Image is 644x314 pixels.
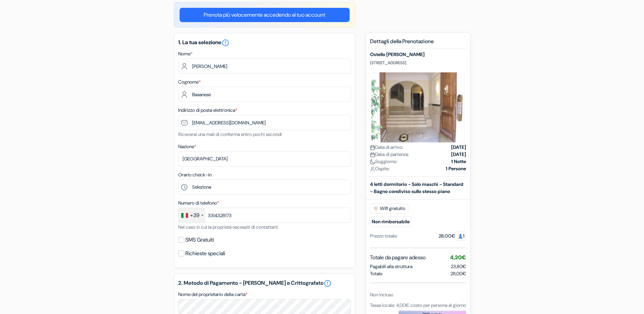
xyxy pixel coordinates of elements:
span: Totale da pagare adesso [370,254,426,262]
a: Prenota più velocemente accedendo al tuo account [180,8,350,22]
strong: 1 Persone [446,165,466,172]
label: Orario check-in [178,171,211,178]
div: Italy (Italia): +39 [179,208,205,223]
img: moon.svg [370,159,375,164]
h5: Ostello [PERSON_NAME] [370,52,466,57]
input: Inserisci il nome [178,58,351,74]
span: 1 [455,231,466,241]
small: Nel caso in cui la proprietà necessiti di contattarti [178,224,278,230]
h5: 2. Metodo di Pagamento - [PERSON_NAME] e Crittografato [178,279,351,287]
small: Non rimborsabile [370,216,411,227]
label: Numero di telefono [178,199,219,207]
label: Cognome [178,78,201,86]
label: Nome del proprietario della carta [178,291,247,298]
b: 4 letti dormitorio - Solo maschi - Standard - Bagno condiviso sullo stesso piano [370,181,463,194]
strong: 1 Notte [451,158,466,165]
span: 4,20€ [450,254,466,261]
input: Inserisci il cognome [178,87,351,102]
small: Riceverai una mail di conferma entro pochi secondi [178,131,282,137]
img: user_icon.svg [370,167,375,172]
span: Tassa locale: 4,00€ costo per persona al giorno [370,302,466,308]
span: Data di arrivo: [370,144,403,151]
input: 312 345 6789 [178,208,351,223]
h5: 1. La tua selezione [178,39,351,47]
input: Inserisci il tuo indirizzo email [178,115,351,130]
span: Data di partenza: [370,151,409,158]
span: Soggiorno: [370,158,398,165]
span: Ospite: [370,165,390,172]
strong: [DATE] [451,151,466,158]
p: [STREET_ADDRESS] [370,60,466,66]
img: calendar.svg [370,145,375,150]
span: Totale [370,270,382,277]
label: Nazione [178,143,196,150]
span: Wifi gratuito [370,204,408,214]
label: Indirizzo di posta elettronica [178,107,237,114]
a: error_outline [221,39,229,46]
img: guest.svg [458,234,463,239]
img: free_wifi.svg [373,206,379,211]
strong: [DATE] [451,144,466,151]
div: +39 [190,211,199,220]
label: Nome [178,50,192,57]
span: Pagabili alla struttura [370,263,412,270]
a: error_outline [324,279,332,287]
div: 28,00€ [439,232,466,240]
div: Non incluso [370,291,466,298]
div: Prezzo totale: [370,232,398,240]
label: Richieste speciali [185,249,225,258]
img: calendar.svg [370,152,375,157]
label: SMS Gratuiti [185,235,214,245]
h5: Dettagli della Prenotazione [370,38,466,49]
span: 23,80€ [451,263,466,269]
span: 28,00€ [450,270,466,277]
i: error_outline [221,39,229,47]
